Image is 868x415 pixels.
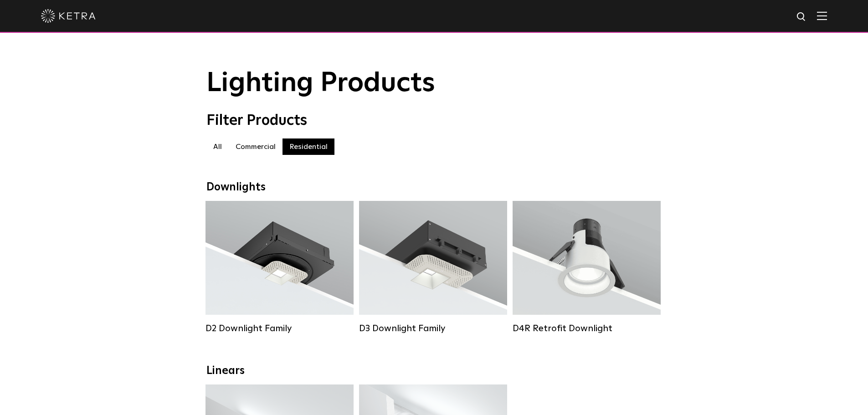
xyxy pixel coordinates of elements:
[206,364,662,378] div: Linears
[513,201,661,334] a: D4R Retrofit Downlight Lumen Output:800Colors:White / BlackBeam Angles:15° / 25° / 40° / 60°Watta...
[513,323,661,334] div: D4R Retrofit Downlight
[41,9,96,23] img: ketra-logo-2019-white
[817,11,827,20] img: Hamburger%20Nav.svg
[205,323,354,334] div: D2 Downlight Family
[206,112,662,129] div: Filter Products
[205,201,354,334] a: D2 Downlight Family Lumen Output:1200Colors:White / Black / Gloss Black / Silver / Bronze / Silve...
[206,181,662,194] div: Downlights
[359,323,507,334] div: D3 Downlight Family
[229,138,282,155] label: Commercial
[796,11,807,23] img: search icon
[282,138,334,155] label: Residential
[206,138,229,155] label: All
[359,201,507,334] a: D3 Downlight Family Lumen Output:700 / 900 / 1100Colors:White / Black / Silver / Bronze / Paintab...
[206,70,435,97] span: Lighting Products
